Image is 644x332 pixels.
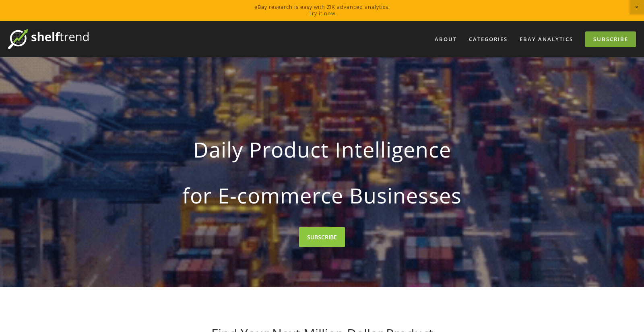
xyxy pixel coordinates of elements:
[514,33,578,46] a: eBay Analytics
[585,31,636,47] a: Subscribe
[299,227,345,247] a: SUBSCRIBE
[8,29,89,49] img: ShelfTrend
[309,10,335,17] a: Try it now
[429,33,462,46] a: About
[142,176,502,214] strong: for E-commerce Businesses
[142,131,502,168] strong: Daily Product Intelligence
[464,33,513,46] div: Categories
